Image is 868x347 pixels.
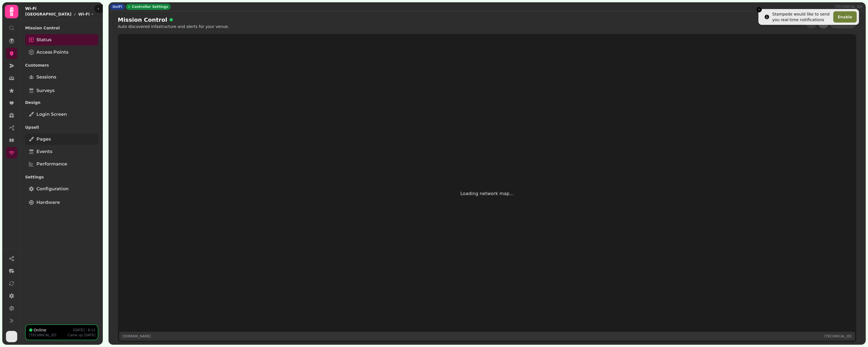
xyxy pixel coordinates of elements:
[25,158,98,170] a: Performance
[452,190,523,197] p: Loading network map...
[118,24,229,29] p: Auto discovered infastructure and alerts for your venue.
[25,109,98,120] a: Login screen
[25,11,71,17] p: [GEOGRAPHIC_DATA]
[132,5,168,9] span: Controller Settings
[25,134,98,145] a: Pages
[833,11,857,23] button: Enable
[110,4,125,10] div: UniFi
[835,5,864,9] p: [TECHNICAL_ID]
[25,6,94,11] h2: Wi-Fi
[36,49,68,56] span: Access Points
[25,11,94,17] nav: breadcrumb
[36,136,51,143] span: Pages
[25,85,98,96] a: Surveys
[36,148,52,155] span: Events
[36,87,55,94] span: Surveys
[25,34,98,45] a: Status
[78,11,94,17] button: Wi-Fi
[825,334,852,339] p: [TECHNICAL_ID]
[25,172,98,182] p: Settings
[25,324,98,340] button: Online[DATE] - 8:12[TECHNICAL_ID]Came up[DATE]
[118,16,167,24] span: Mission Control
[21,21,103,324] nav: Tabs
[756,7,762,12] button: Close toast
[73,328,96,332] p: [DATE] - 8:12
[84,333,95,337] span: [DATE]
[36,36,51,43] span: Status
[772,11,831,23] div: Stampede would like to send you real-time notifications
[25,71,98,83] a: Sessions
[25,146,98,157] a: Events
[25,47,98,58] a: Access Points
[123,334,151,339] p: [DOMAIN_NAME]
[25,122,98,132] p: Upsell
[68,333,83,337] span: Came up
[6,331,17,342] img: User avatar
[36,185,69,192] span: Configuration
[25,23,98,33] p: Mission Control
[25,60,98,70] p: Customers
[36,161,67,167] span: Performance
[36,111,67,118] span: Login screen
[34,327,46,333] p: Online
[25,197,98,208] a: Hardware
[5,331,18,342] button: User avatar
[25,183,98,195] a: Configuration
[36,74,56,80] span: Sessions
[25,97,98,108] p: Design
[36,199,60,206] span: Hardware
[29,333,56,337] p: [TECHNICAL_ID]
